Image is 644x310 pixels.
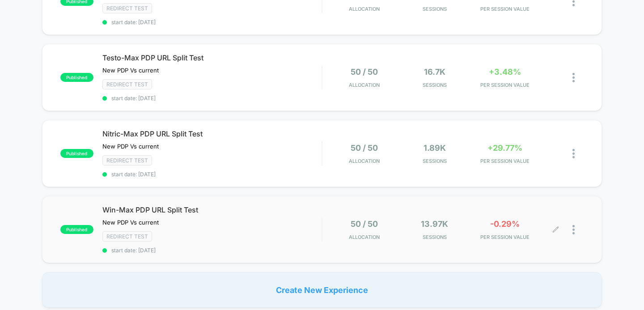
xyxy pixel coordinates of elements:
span: 16.7k [424,67,445,76]
span: Redirect Test [102,231,152,242]
span: Redirect Test [102,3,152,13]
span: published [60,73,93,82]
span: published [60,149,93,158]
span: start date: [DATE] [102,171,322,178]
span: PER SESSION VALUE [472,6,538,12]
span: PER SESSION VALUE [472,234,538,240]
span: Allocation [349,6,380,12]
span: start date: [DATE] [102,95,322,102]
span: Sessions [402,158,467,164]
span: Testo-Max PDP URL Split Test [102,53,322,62]
span: PER SESSION VALUE [472,82,538,88]
span: -0.29% [490,219,520,229]
span: Sessions [402,6,467,12]
span: New PDP Vs current [102,67,159,74]
span: Win-Max PDP URL Split Test [102,205,322,214]
span: 50 / 50 [351,67,378,76]
span: Allocation [349,234,380,240]
span: +29.77% [487,143,522,153]
img: close [572,149,575,158]
span: PER SESSION VALUE [472,158,538,164]
span: Redirect Test [102,155,152,166]
span: Allocation [349,158,380,164]
img: close [572,73,575,82]
span: start date: [DATE] [102,247,322,254]
div: Create New Experience [42,272,602,308]
span: Redirect Test [102,79,152,89]
span: New PDP Vs current [102,219,159,226]
span: +3.48% [489,67,521,76]
img: close [572,225,575,234]
span: 1.89k [424,143,446,153]
span: 50 / 50 [351,143,378,153]
span: published [60,225,93,234]
span: Sessions [402,82,467,88]
span: start date: [DATE] [102,19,322,25]
span: 50 / 50 [351,219,378,229]
span: Nitric-Max PDP URL Split Test [102,129,322,138]
span: 13.97k [421,219,448,229]
span: New PDP Vs current [102,143,159,150]
span: Sessions [402,234,467,240]
span: Allocation [349,82,380,88]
